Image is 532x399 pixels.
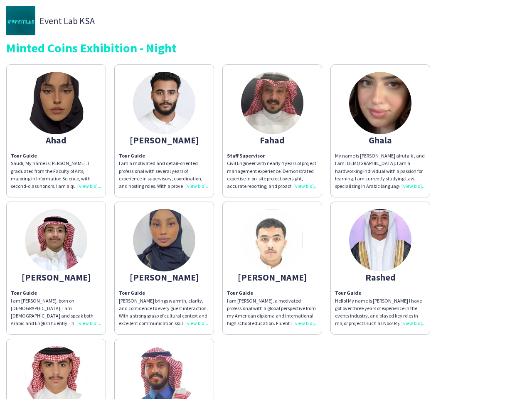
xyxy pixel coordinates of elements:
img: thumb-66cdc423420c8.png [241,209,303,271]
p: Saudi, My name is [PERSON_NAME]. I graduated from the Faculty of Arts, majoring in Information Sc... [11,152,101,190]
div: Hello! My name is [PERSON_NAME] I have got over three years of experience in the events industry,... [335,289,426,327]
div: [PERSON_NAME] [119,273,209,281]
img: thumb-67040ee91bc4d.jpeg [133,72,195,134]
div: Ahad [11,136,101,144]
div: [PERSON_NAME] [11,273,101,281]
img: thumb-7c1fc00d-8673-4c22-a7f5-fac8741591c2.jpg [349,209,411,271]
b: Tour Guide [11,290,37,296]
div: [PERSON_NAME] [119,136,209,144]
b: Tour Guide [227,290,253,296]
div: Ghala [335,136,426,144]
div: Rashed [335,273,426,281]
div: I am [PERSON_NAME], a motivated professional with a global perspective from my American diploma a... [227,297,318,328]
div: [PERSON_NAME] brings warmth, clarity, and confidence to every guest interaction. With a strong gr... [119,289,209,327]
img: thumb-662e68e571236.jpeg [25,209,87,271]
div: Fahad [227,136,318,144]
div: My name is [PERSON_NAME] alrutaik , and I am [DEMOGRAPHIC_DATA]. I am a hardworking individual wi... [335,152,426,190]
span: Event Lab KSA [39,17,95,25]
b: Tour Guide [11,153,37,159]
p: I am a motivated and detail-oriented professional with several years of experience in supervisory... [119,152,209,190]
div: [PERSON_NAME] [227,273,318,281]
img: thumb-5c71f5ac-19c8-4b12-9d84-9ad8b0b05896.jpg [6,6,35,35]
img: thumb-66f1650c77d39.jpeg [241,72,303,134]
div: I am [PERSON_NAME], born on [DEMOGRAPHIC_DATA]. I am [DEMOGRAPHIC_DATA] and speak both Arabic and... [11,297,101,328]
div: Minted Coins Exhibition - Night [6,42,526,54]
b: Tour Guide [119,153,145,159]
img: thumb-659ad45ccd66e.jpeg [25,72,87,134]
b: Tour Guide [335,290,361,296]
b: Tour Guide [119,290,145,296]
img: thumb-6852b81a0a4f2.jpeg [349,72,411,134]
div: Civil Engineer with nearly 4 years of project management experience. Demonstrated expertise in on... [227,160,318,190]
b: Staff Supervisor [227,153,265,159]
img: thumb-6484e0113b86e.jpeg [133,209,195,271]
